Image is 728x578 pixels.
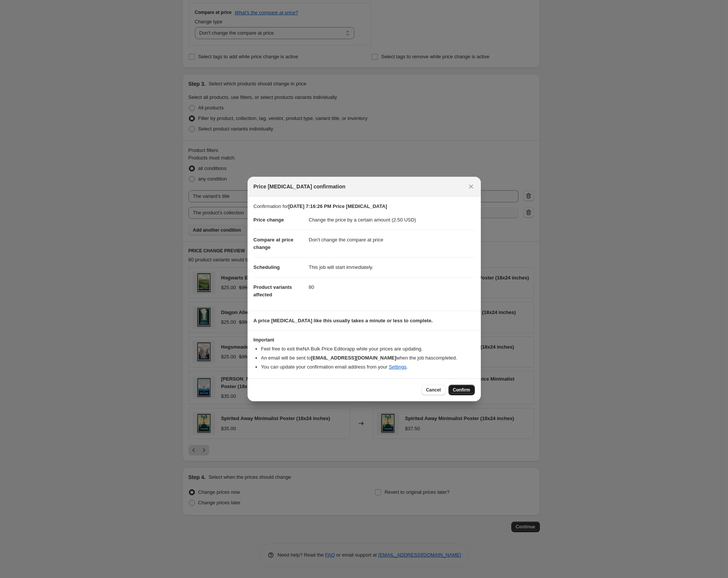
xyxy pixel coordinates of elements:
[288,203,387,209] b: [DATE] 7:16:26 PM Price [MEDICAL_DATA]
[453,387,470,393] span: Confirm
[254,217,284,223] span: Price change
[254,203,475,210] p: Confirmation for
[254,284,292,297] span: Product variants affected
[466,181,476,192] button: Close
[309,230,475,250] dd: Don't change the compare at price
[311,355,396,361] b: [EMAIL_ADDRESS][DOMAIN_NAME]
[309,277,475,297] dd: 80
[261,354,475,362] li: An email will be sent to when the job has completed .
[261,363,475,371] li: You can update your confirmation email address from your .
[254,264,280,270] span: Scheduling
[389,364,406,370] a: Settings
[254,318,433,323] b: A price [MEDICAL_DATA] like this usually takes a minute or less to complete.
[421,385,445,395] button: Cancel
[254,337,475,343] h3: Important
[426,387,441,393] span: Cancel
[254,183,346,190] span: Price [MEDICAL_DATA] confirmation
[309,210,475,230] dd: Change the price by a certain amount (2.50 USD)
[261,345,475,353] li: Feel free to exit the NA Bulk Price Editor app while your prices are updating.
[309,257,475,277] dd: This job will start immediately.
[448,385,475,395] button: Confirm
[254,237,293,250] span: Compare at price change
